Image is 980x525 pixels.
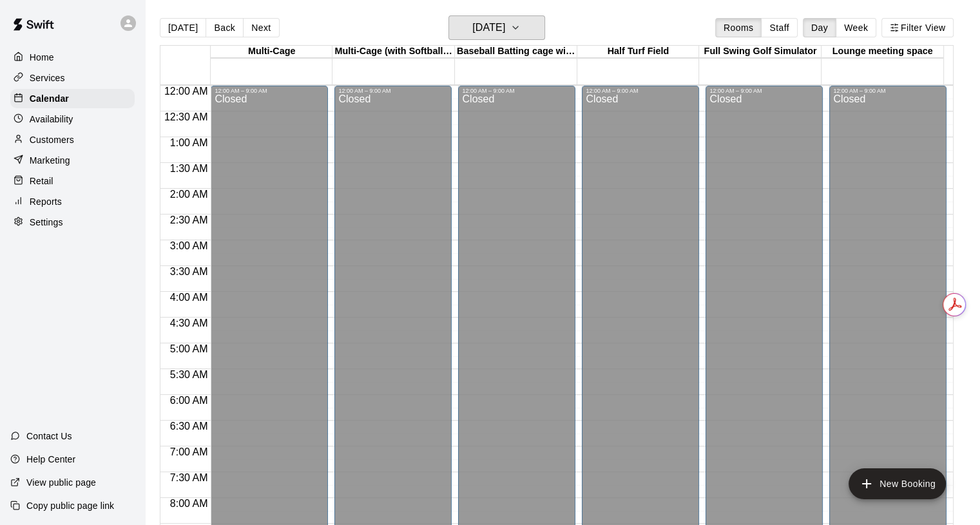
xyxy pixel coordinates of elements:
p: Settings [30,216,63,229]
a: Availability [10,110,135,129]
span: 7:30 AM [167,472,211,483]
div: 12:00 AM – 9:00 AM [215,88,324,94]
a: Customers [10,130,135,149]
p: Customers [30,133,74,146]
div: Multi-Cage [211,46,333,58]
a: Settings [10,213,135,232]
div: 12:00 AM – 9:00 AM [709,88,819,94]
button: Next [243,18,279,37]
span: 3:30 AM [167,266,211,277]
span: 1:00 AM [167,137,211,148]
p: Home [30,51,54,64]
div: Half Turf Field [577,46,700,58]
p: Reports [30,195,62,208]
button: Rooms [715,18,762,37]
button: Back [206,18,244,37]
p: Retail [30,175,53,187]
button: add [849,468,946,499]
button: [DATE] [448,15,545,40]
span: 3:00 AM [167,240,211,251]
span: 2:00 AM [167,189,211,200]
span: 1:30 AM [167,163,211,174]
p: Help Center [26,453,75,466]
div: 12:00 AM – 9:00 AM [586,88,695,94]
a: Retail [10,171,135,191]
div: Multi-Cage (with Softball Machine) [332,46,455,58]
span: 6:30 AM [167,421,211,432]
p: Services [30,72,65,84]
div: 12:00 AM – 9:00 AM [833,88,943,94]
p: Contact Us [26,430,72,443]
span: 5:00 AM [167,343,211,354]
button: Day [803,18,836,37]
span: 12:30 AM [161,111,211,122]
a: Home [10,48,135,67]
span: 7:00 AM [167,446,211,457]
span: 8:00 AM [167,498,211,509]
button: Week [836,18,876,37]
div: Baseball Batting cage with HITRAX [455,46,577,58]
span: 12:00 AM [161,86,211,97]
p: Calendar [30,92,69,105]
div: 12:00 AM – 9:00 AM [462,88,572,94]
p: Marketing [30,154,70,167]
div: Full Swing Golf Simulator [699,46,821,58]
div: 12:00 AM – 9:00 AM [338,88,448,94]
p: Availability [30,113,73,126]
a: Services [10,68,135,88]
a: Marketing [10,151,135,170]
p: Copy public page link [26,499,114,512]
span: 2:30 AM [167,215,211,225]
button: Staff [761,18,798,37]
a: Reports [10,192,135,211]
a: Calendar [10,89,135,108]
span: 4:30 AM [167,318,211,329]
span: 4:00 AM [167,292,211,303]
p: View public page [26,476,96,489]
div: Lounge meeting space [821,46,944,58]
h6: [DATE] [472,19,505,37]
span: 5:30 AM [167,369,211,380]
span: 6:00 AM [167,395,211,406]
button: Filter View [881,18,954,37]
button: [DATE] [160,18,206,37]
